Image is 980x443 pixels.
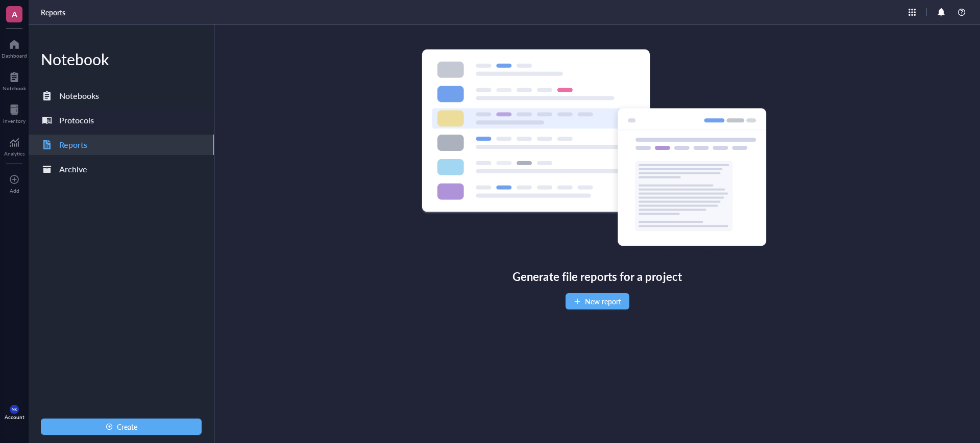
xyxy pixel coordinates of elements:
[5,414,24,420] div: Account
[3,118,26,124] div: Inventory
[117,423,137,431] span: Create
[29,110,214,131] a: Protocols
[3,85,26,91] div: Notebook
[12,8,17,20] span: A
[3,69,26,91] a: Notebook
[585,297,621,305] span: New report
[59,138,87,152] div: Reports
[512,268,681,285] div: Generate file reports for a project
[29,86,214,106] a: Notebooks
[29,135,214,155] a: Reports
[29,159,214,179] a: Archive
[41,419,202,435] button: Create
[41,8,65,17] a: Reports
[12,407,17,411] span: MK
[3,101,26,124] a: Inventory
[4,150,24,157] div: Analytics
[10,188,19,194] div: Add
[29,49,214,69] div: Notebook
[59,162,87,176] div: Archive
[59,113,94,127] div: Protocols
[566,293,629,309] button: New report
[2,36,27,59] a: Dashboard
[2,53,27,59] div: Dashboard
[4,134,24,157] a: Analytics
[421,49,774,255] img: Empty state
[59,89,99,103] div: Notebooks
